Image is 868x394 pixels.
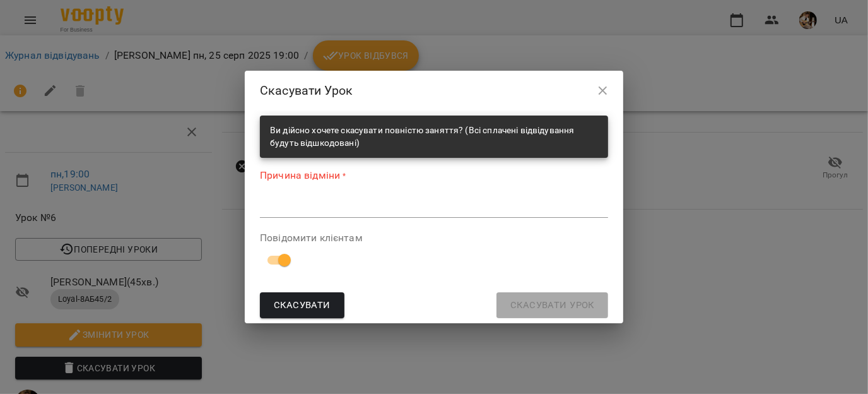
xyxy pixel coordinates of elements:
[260,81,608,100] h2: Скасувати Урок
[270,119,598,154] div: Ви дійсно хочете скасувати повністю заняття? (Всі сплачені відвідування будуть відшкодовані)
[274,297,331,314] span: Скасувати
[260,168,608,182] label: Причина відміни
[260,233,608,243] label: Повідомити клієнтам
[260,292,344,319] button: Скасувати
